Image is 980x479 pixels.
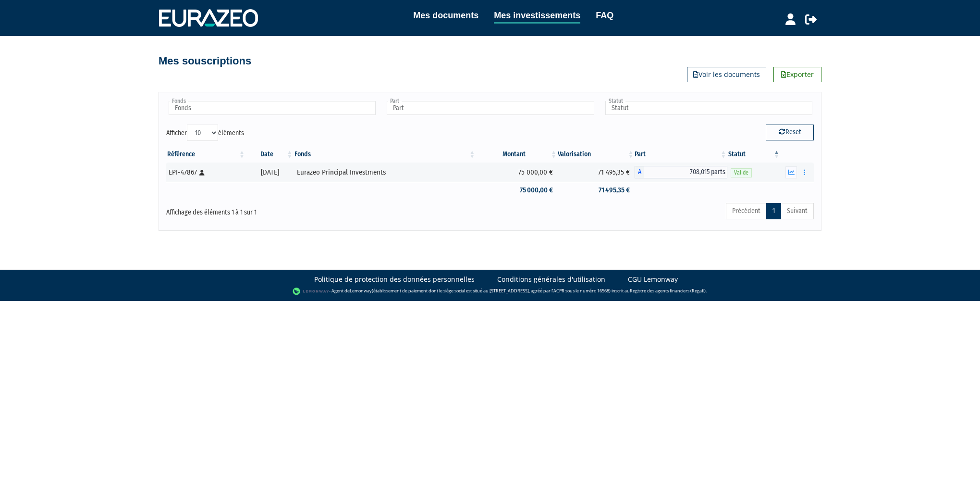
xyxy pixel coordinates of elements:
[476,182,558,199] td: 75 000,00 €
[246,146,294,163] th: Date: activer pour trier la colonne par ordre croissant
[773,67,821,82] a: Exporter
[10,287,970,296] div: - Agent de (établissement de paiement dont le siège social est situé au [STREET_ADDRESS], agréé p...
[766,125,814,140] button: Reset
[476,146,558,163] th: Montant: activer pour trier la colonne par ordre croissant
[294,146,476,163] th: Fonds: activer pour trier la colonne par ordre croissant
[350,288,372,294] a: Lemonway
[166,146,246,163] th: Référence : activer pour trier la colonne par ordre croissant
[169,167,243,177] div: EPI-47867
[687,67,766,82] a: Voir les documents
[199,170,205,176] i: [Français] Personne physique
[558,163,635,182] td: 71 495,35 €
[249,167,290,177] div: [DATE]
[781,203,814,219] a: Suivant
[635,166,644,178] span: A
[476,163,558,182] td: 75 000,00 €
[635,146,727,163] th: Part: activer pour trier la colonne par ordre croissant
[494,9,580,24] a: Mes investissements
[413,9,478,22] a: Mes documents
[630,288,706,294] a: Registre des agents financiers (Regafi)
[166,125,244,141] label: Afficher éléments
[497,275,605,284] a: Conditions générales d'utilisation
[558,182,635,199] td: 71 495,35 €
[159,9,258,26] img: 1732889491-logotype_eurazeo_blanc_rvb.png
[297,167,473,177] div: Eurazeo Principal Investments
[596,9,613,22] a: FAQ
[187,125,218,141] select: Afficheréléments
[726,203,767,219] a: Précédent
[635,166,727,178] div: A - Eurazeo Principal Investments
[293,287,330,296] img: logo-lemonway.png
[314,275,475,284] a: Politique de protection des données personnelles
[766,203,781,219] a: 1
[644,166,727,178] span: 708,015 parts
[731,168,752,177] span: Valide
[727,146,781,163] th: Statut : activer pour trier la colonne par ordre d&eacute;croissant
[159,55,251,67] h4: Mes souscriptions
[558,146,635,163] th: Valorisation: activer pour trier la colonne par ordre croissant
[628,275,678,284] a: CGU Lemonway
[166,202,428,217] div: Affichage des éléments 1 à 1 sur 1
